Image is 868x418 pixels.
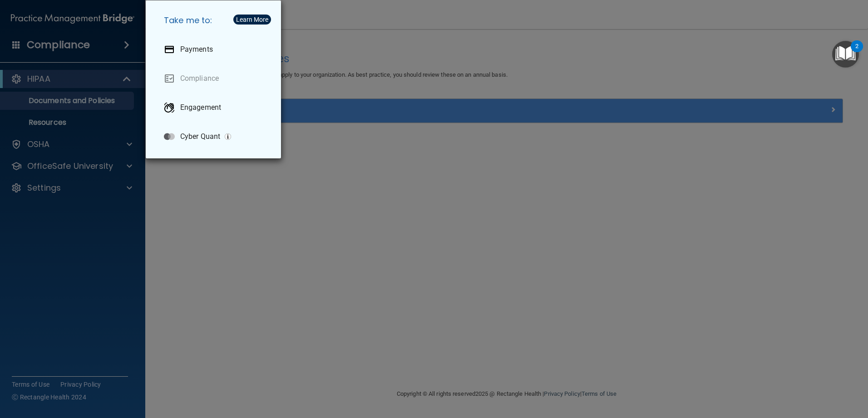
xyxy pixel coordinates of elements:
[832,41,859,68] button: Open Resource Center, 2 new notifications
[180,45,213,54] p: Payments
[157,124,274,149] a: Cyber Quant
[233,15,271,25] button: Learn More
[157,37,274,62] a: Payments
[157,8,274,33] h5: Take me to:
[180,103,221,112] p: Engagement
[157,66,274,91] a: Compliance
[236,16,268,23] div: Learn More
[855,46,858,58] div: 2
[180,132,220,141] p: Cyber Quant
[157,95,274,120] a: Engagement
